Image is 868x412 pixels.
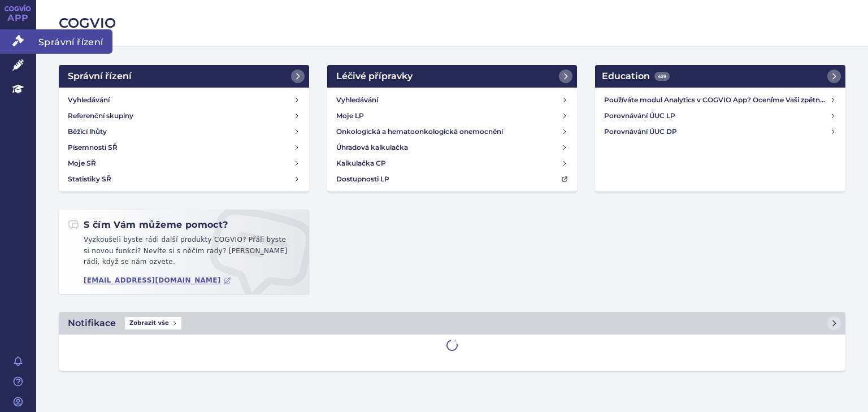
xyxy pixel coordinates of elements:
[327,65,578,88] a: Léčivé přípravky
[63,171,305,187] a: Statistiky SŘ
[336,94,378,106] h4: Vyhledávání
[68,158,96,169] h4: Moje SŘ
[336,174,389,185] h4: Dostupnosti LP
[600,124,841,140] a: Porovnávání ÚUC DP
[332,171,573,187] a: Dostupnosti LP
[332,124,573,140] a: Onkologická a hematoonkologická onemocnění
[68,316,116,330] h2: Notifikace
[332,108,573,124] a: Moje LP
[68,174,111,185] h4: Statistiky SŘ
[63,124,305,140] a: Běžící lhůty
[604,94,830,106] h4: Používáte modul Analytics v COGVIO App? Oceníme Vaši zpětnou vazbu!
[604,126,830,137] h4: Porovnávání ÚUC DP
[36,29,112,53] span: Správní řízení
[332,155,573,171] a: Kalkulačka CP
[336,142,408,153] h4: Úhradová kalkulačka
[332,92,573,108] a: Vyhledávání
[602,70,670,83] h2: Education
[332,140,573,155] a: Úhradová kalkulačka
[68,126,107,137] h4: Běžící lhůty
[595,65,845,88] a: Education439
[63,108,305,124] a: Referenční skupiny
[68,70,132,83] h2: Správní řízení
[59,65,309,88] a: Správní řízení
[68,94,110,106] h4: Vyhledávání
[125,317,181,329] span: Zobrazit vše
[68,142,118,153] h4: Písemnosti SŘ
[600,108,841,124] a: Porovnávání ÚUC LP
[84,276,231,285] a: [EMAIL_ADDRESS][DOMAIN_NAME]
[68,235,300,272] p: Vyzkoušeli byste rádi další produkty COGVIO? Přáli byste si novou funkci? Nevíte si s něčím rady?...
[63,92,305,108] a: Vyhledávání
[68,219,228,231] h2: S čím Vám můžeme pomoct?
[336,110,364,122] h4: Moje LP
[654,72,670,81] span: 439
[336,158,386,169] h4: Kalkulačka CP
[604,110,830,122] h4: Porovnávání ÚUC LP
[68,110,133,122] h4: Referenční skupiny
[600,92,841,108] a: Používáte modul Analytics v COGVIO App? Oceníme Vaši zpětnou vazbu!
[336,126,503,137] h4: Onkologická a hematoonkologická onemocnění
[59,14,845,33] h2: COGVIO
[59,312,845,335] a: NotifikaceZobrazit vše
[63,155,305,171] a: Moje SŘ
[63,140,305,155] a: Písemnosti SŘ
[336,70,413,83] h2: Léčivé přípravky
